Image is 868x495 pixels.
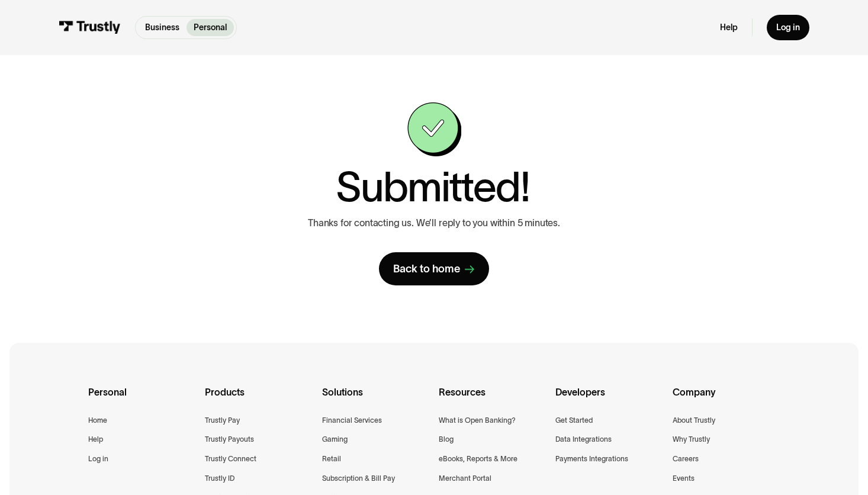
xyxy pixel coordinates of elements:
[720,22,738,33] a: Help
[776,22,800,33] div: Log in
[322,472,395,485] a: Subscription & Bill Pay
[767,15,809,40] a: Log in
[322,453,341,465] a: Retail
[88,433,103,446] a: Help
[673,433,710,446] a: Why Trustly
[205,453,256,465] a: Trustly Connect
[59,21,121,34] img: Trustly Logo
[88,453,108,465] a: Log in
[439,433,454,446] a: Blog
[379,252,488,285] a: Back to home
[673,453,699,465] a: Careers
[88,384,195,414] div: Personal
[205,384,312,414] div: Products
[322,384,429,414] div: Solutions
[555,414,593,427] a: Get Started
[555,433,612,446] a: Data Integrations
[439,384,546,414] div: Resources
[439,472,491,485] a: Merchant Portal
[308,217,560,229] p: Thanks for contacting us. We’ll reply to you within 5 minutes.
[673,414,715,427] a: About Trustly
[322,433,348,446] a: Gaming
[336,166,530,207] h1: Submitted!
[322,414,382,427] a: Financial Services
[439,414,516,427] a: What is Open Banking?
[205,414,240,427] a: Trustly Pay
[673,472,695,485] a: Events
[88,414,107,427] a: Home
[187,19,234,36] a: Personal
[205,472,234,485] a: Trustly ID
[555,453,628,465] a: Payments Integrations
[393,262,460,276] div: Back to home
[145,21,179,34] p: Business
[138,19,187,36] a: Business
[194,21,227,34] p: Personal
[555,384,663,414] div: Developers
[673,384,780,414] div: Company
[439,453,517,465] a: eBooks, Reports & More
[205,433,254,446] a: Trustly Payouts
